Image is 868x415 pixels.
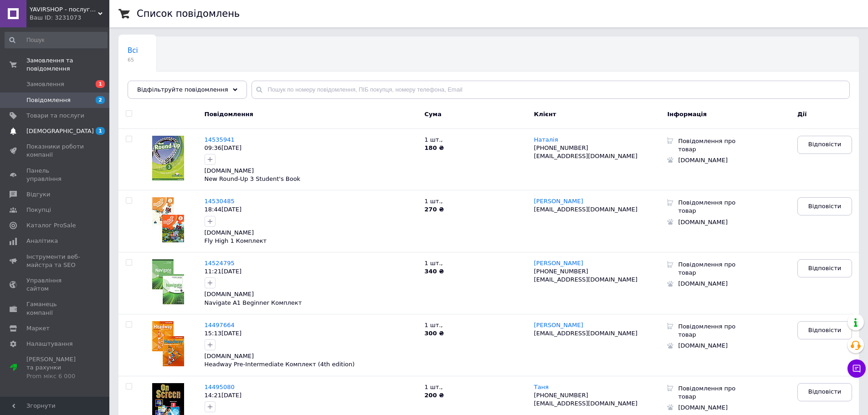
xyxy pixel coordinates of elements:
[534,384,549,390] span: Таня
[205,391,418,400] div: 14:21[DATE]
[26,237,58,245] span: Аналітика
[205,267,418,276] div: 11:21[DATE]
[205,229,418,237] div: [DOMAIN_NAME]
[808,202,841,210] span: Відповісти
[205,144,418,152] div: 09:36[DATE]
[534,206,637,213] span: [EMAIL_ADDRESS][DOMAIN_NAME]
[26,96,71,104] span: Повідомлення
[205,260,235,266] a: 14524795
[26,112,84,120] span: Товари та послуги
[673,217,742,228] div: [DOMAIN_NAME]
[808,140,841,149] span: Відповісти
[205,361,355,368] a: Headway Pre-Intermediate Комплект (4th edition)
[30,5,98,14] span: YAVIRSHOP - послуги друку на замовлення
[425,136,525,144] p: 1 шт. ,
[808,326,841,334] span: Відповісти
[795,103,859,128] div: Дії
[152,321,184,366] img: Повідомлення 14497664
[797,197,852,215] a: Відповісти
[26,277,84,293] span: Управління сайтом
[26,221,76,230] span: Каталог ProSale
[527,103,665,128] div: Клієнт
[673,321,742,340] div: Повідомлення про товар
[808,264,841,272] span: Відповісти
[797,383,852,401] a: Відповісти
[425,197,525,205] p: 1 шт. ,
[534,268,588,275] span: [PHONE_NUMBER]
[200,103,422,128] div: Повідомлення
[425,330,444,337] b: 300 ₴
[534,198,583,205] span: [PERSON_NAME]
[26,340,73,348] span: Налаштування
[5,32,108,48] input: Пошук
[128,46,138,55] span: Всі
[26,80,64,88] span: Замовлення
[26,167,84,183] span: Панель управління
[205,322,235,328] a: 14497664
[205,136,235,143] a: 14535941
[534,260,583,266] span: [PERSON_NAME]
[205,329,418,338] div: 15:13[DATE]
[205,175,301,183] a: New Round-Up 3 Student's Book
[673,136,742,155] div: Повідомлення про товар
[425,383,525,391] p: 1 шт. ,
[26,127,94,135] span: [DEMOGRAPHIC_DATA]
[26,56,109,73] span: Замовлення та повідомлення
[26,372,84,380] div: Prom мікс 6 000
[205,237,267,245] a: Fly High 1 Комплект
[26,324,50,333] span: Маркет
[534,136,558,143] a: Наталiя
[673,383,742,402] div: Повідомлення про товар
[425,206,444,213] b: 270 ₴
[847,359,866,378] button: Чат з покупцем
[534,400,637,407] span: [EMAIL_ADDRESS][DOMAIN_NAME]
[797,259,852,277] a: Відповісти
[96,96,105,104] span: 2
[205,290,418,298] div: [DOMAIN_NAME]
[534,153,637,159] span: [EMAIL_ADDRESS][DOMAIN_NAME]
[30,14,109,22] div: Ваш ID: 3231073
[534,276,637,283] span: [EMAIL_ADDRESS][DOMAIN_NAME]
[205,299,302,307] a: Navigate A1 Beginner Комплект
[422,103,527,128] div: Cума
[673,278,742,289] div: [DOMAIN_NAME]
[205,205,418,214] div: 18:44[DATE]
[26,190,50,199] span: Відгуки
[425,392,444,399] b: 200 ₴
[26,300,84,317] span: Гаманець компанії
[205,384,235,390] a: 14495080
[96,127,105,135] span: 1
[152,197,184,242] img: Повідомлення 14530485
[534,144,588,151] span: [PHONE_NUMBER]
[425,144,444,151] b: 180 ₴
[673,259,742,278] div: Повідомлення про товар
[534,392,588,399] span: [PHONE_NUMBER]
[205,198,235,205] span: 14530485
[26,253,84,269] span: Інструменти веб-майстра та SEO
[673,155,742,166] div: [DOMAIN_NAME]
[673,340,742,351] div: [DOMAIN_NAME]
[26,143,84,159] span: Показники роботи компанії
[425,321,525,329] p: 1 шт. ,
[425,259,525,267] p: 1 шт. ,
[252,81,850,99] input: Пошук по номеру повідомлення, ПІБ покупця, номеру телефона, Email
[534,198,583,205] a: [PERSON_NAME]
[673,197,742,216] div: Повідомлення про товар
[797,321,852,339] a: Відповісти
[665,103,795,128] div: Інформація
[534,384,549,391] a: Таня
[26,206,51,214] span: Покупці
[673,402,742,413] div: [DOMAIN_NAME]
[152,259,184,304] img: Повідомлення 14524795
[26,355,84,380] span: [PERSON_NAME] та рахунки
[137,8,240,19] h1: Список повідомлень
[534,322,583,328] span: [PERSON_NAME]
